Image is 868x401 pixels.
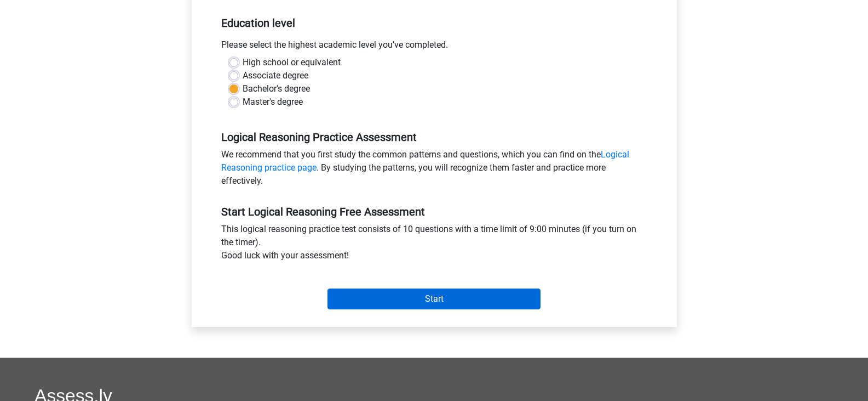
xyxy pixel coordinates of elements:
h5: Logical Reasoning Practice Assessment [221,131,647,144]
h5: Education level [221,12,647,34]
label: Master's degree [243,95,303,109]
label: Bachelor's degree [243,82,310,95]
div: This logical reasoning practice test consists of 10 questions with a time limit of 9:00 minutes (... [213,223,656,267]
div: We recommend that you first study the common patterns and questions, which you can find on the . ... [213,148,656,192]
h5: Start Logical Reasoning Free Assessment [221,205,647,218]
input: Start [327,289,541,309]
div: Please select the highest academic level you’ve completed. [213,38,656,56]
label: High school or equivalent [243,56,341,69]
label: Associate degree [243,69,308,82]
